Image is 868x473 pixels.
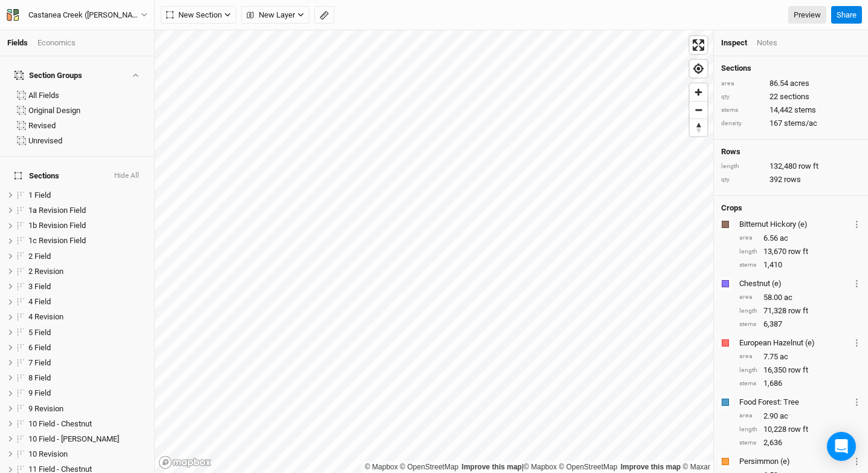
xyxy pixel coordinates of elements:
[721,105,861,116] div: 14,442
[739,219,850,230] div: Bitternut Hickory (e)
[739,378,861,389] div: 1,686
[28,373,51,382] span: 8 Field
[788,424,808,435] span: row ft
[559,463,618,471] a: OpenStreetMap
[37,38,76,48] div: Economics
[28,91,147,100] div: All Fields
[739,293,757,302] div: area
[28,373,147,383] div: 8 Field
[739,411,757,420] div: area
[739,246,861,257] div: 13,670
[721,93,763,102] div: qty
[798,161,818,172] span: row ft
[794,105,816,116] span: stems
[130,71,140,79] button: Show section groups
[690,83,707,101] button: Zoom in
[621,463,681,471] a: Improve this map
[739,351,861,362] div: 7.75
[462,463,522,471] a: Improve this map
[682,463,710,471] a: Maxar
[400,463,459,471] a: OpenStreetMap
[721,78,861,89] div: 86.54
[158,455,212,469] a: Mapbox logo
[690,36,707,54] span: Enter fullscreen
[523,463,557,471] a: Mapbox
[690,101,707,119] button: Zoom out
[28,449,147,459] div: 10 Revision
[721,175,763,184] div: qty
[28,191,147,200] div: 1 Field
[721,161,861,172] div: 132,480
[721,91,861,102] div: 22
[739,247,757,256] div: length
[28,358,51,367] span: 7 Field
[739,261,757,270] div: stems
[28,434,119,443] span: 10 Field - [PERSON_NAME]
[28,388,147,398] div: 9 Field
[739,424,861,435] div: 10,228
[161,6,236,24] button: New Section
[28,388,51,397] span: 9 Field
[28,328,147,338] div: 5 Field
[784,292,792,303] span: ac
[7,38,28,47] a: Fields
[739,352,757,361] div: area
[721,174,861,185] div: 392
[28,106,147,116] div: Original Design
[721,203,742,213] h4: Crops
[739,425,757,434] div: length
[739,307,757,316] div: length
[853,395,861,409] button: Crop Usage
[166,9,222,21] span: New Section
[28,221,86,230] span: 1b Revision Field
[155,30,713,473] canvas: Map
[739,366,757,375] div: length
[739,278,850,289] div: Chestnut (e)
[788,365,808,376] span: row ft
[853,454,861,468] button: Crop Usage
[784,174,801,185] span: rows
[690,60,707,77] button: Find my location
[28,282,147,292] div: 3 Field
[28,9,141,21] div: Castanea Creek (Schneider Rd)
[247,9,295,21] span: New Layer
[28,297,147,307] div: 4 Field
[788,305,808,316] span: row ft
[721,64,861,73] h4: Sections
[28,136,147,146] div: Unrevised
[757,38,777,48] div: Notes
[28,328,51,337] span: 5 Field
[721,106,763,115] div: stems
[6,8,148,22] button: Castanea Creek ([PERSON_NAME])
[28,267,63,276] span: 2 Revision
[739,365,861,376] div: 16,350
[739,397,850,408] div: Food Forest: Tree
[690,119,707,136] span: Reset bearing to north
[739,379,757,388] div: stems
[28,206,147,215] div: 1a Revision Field
[28,449,68,458] span: 10 Revision
[28,282,51,291] span: 3 Field
[790,78,809,89] span: acres
[28,252,147,261] div: 2 Field
[721,79,763,88] div: area
[28,358,147,368] div: 7 Field
[739,259,861,270] div: 1,410
[28,221,147,230] div: 1b Revision Field
[853,217,861,231] button: Crop Usage
[28,236,86,245] span: 1c Revision Field
[28,121,147,131] div: Revised
[314,6,334,24] button: Shortcut: M
[721,162,763,171] div: length
[28,297,51,306] span: 4 Field
[784,118,817,129] span: stems/ac
[788,246,808,257] span: row ft
[739,411,861,422] div: 2.90
[739,233,861,244] div: 6.56
[853,336,861,350] button: Crop Usage
[780,411,788,422] span: ac
[364,461,710,473] div: |
[780,91,809,102] span: sections
[853,276,861,290] button: Crop Usage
